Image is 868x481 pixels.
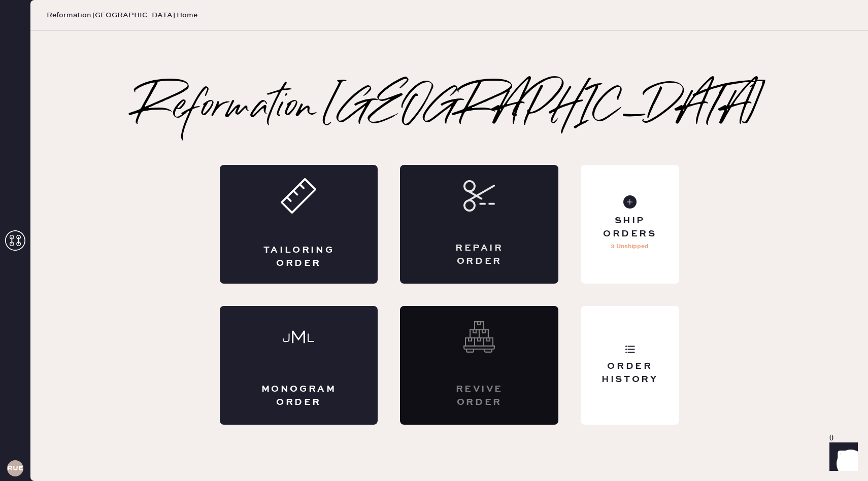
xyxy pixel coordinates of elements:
div: Repair Order [441,242,518,267]
span: Reformation [GEOGRAPHIC_DATA] Home [47,10,197,20]
h3: RUESA [7,465,23,472]
div: Tailoring Order [260,244,338,269]
div: Monogram Order [260,383,338,408]
iframe: Front Chat [820,435,863,479]
p: 3 Unshipped [611,240,649,253]
div: Revive order [441,383,518,408]
h2: Reformation [GEOGRAPHIC_DATA] [136,88,763,128]
div: Order History [589,360,671,386]
div: Ship Orders [589,215,671,240]
div: Interested? Contact us at care@hemster.co [400,306,558,425]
